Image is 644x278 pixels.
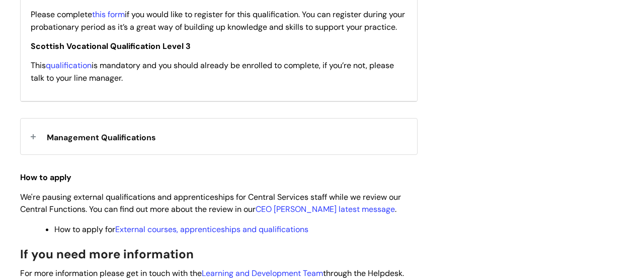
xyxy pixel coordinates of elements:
[46,60,92,71] a: qualification
[20,192,401,215] span: We're pausing external qualifications and apprenticeships for Central Services staff while we rev...
[31,60,394,83] span: This is mandatory and you should already be enrolled to complete, if you’re not, please talk to y...
[31,41,191,51] span: Scottish Vocational Qualification Level 3
[31,9,405,32] span: Please complete if you would like to register for this qualification. You can register during you...
[92,9,125,20] a: this form
[115,224,308,235] a: External courses, apprenticeships and qualifications
[54,224,308,235] span: How to apply for
[47,132,156,143] span: Management Qualifications
[256,204,395,214] a: CEO [PERSON_NAME] latest message
[20,246,194,262] span: If you need more information
[20,172,71,183] strong: How to apply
